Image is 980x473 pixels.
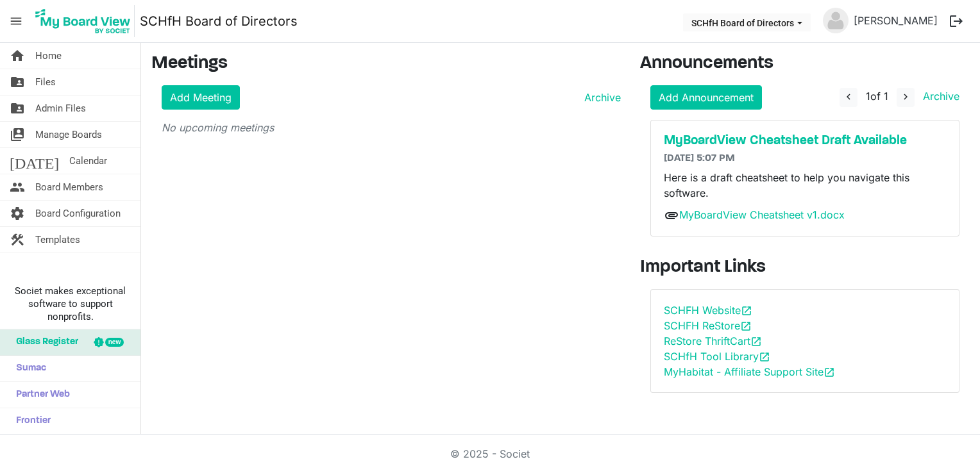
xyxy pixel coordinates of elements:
[900,91,911,103] span: navigate_next
[69,148,107,174] span: Calendar
[151,53,621,75] h3: Meetings
[664,335,762,347] a: ReStore ThriftCartopen_in_new
[664,153,735,163] span: [DATE] 5:07 PM
[823,8,849,33] img: no-profile-picture.svg
[162,120,621,135] p: No upcoming meetings
[35,69,56,95] span: Files
[35,122,102,147] span: Manage Boards
[10,174,25,200] span: people
[750,336,762,347] span: open_in_new
[35,201,121,226] span: Board Configuration
[10,201,25,226] span: settings
[162,85,240,110] a: Add Meeting
[683,13,811,31] button: SCHfH Board of Directors dropdownbutton
[579,90,621,105] a: Archive
[849,8,943,33] a: [PERSON_NAME]
[664,350,770,363] a: SCHfH Tool Libraryopen_in_new
[10,69,25,95] span: folder_shared
[640,53,970,75] h3: Announcements
[640,257,970,279] h3: Important Links
[35,227,80,253] span: Templates
[140,8,298,34] a: SCHfH Board of Directors
[31,5,140,37] a: My Board View Logo
[10,356,46,381] span: Sumac
[840,88,857,107] button: navigate_before
[450,447,530,460] a: © 2025 - Societ
[679,208,845,221] a: MyBoardView Cheatsheet v1.docx
[10,329,78,355] span: Glass Register
[6,285,135,323] span: Societ makes exceptional software to support nonprofits.
[918,90,959,103] a: Archive
[897,88,915,107] button: navigate_next
[664,304,752,317] a: SCHFH Websiteopen_in_new
[866,90,870,103] span: 1
[866,90,888,103] span: of 1
[10,227,25,253] span: construction
[35,95,86,121] span: Admin Files
[650,85,762,110] a: Add Announcement
[10,382,70,408] span: Partner Web
[943,8,970,35] button: logout
[740,320,752,332] span: open_in_new
[35,43,62,69] span: Home
[664,365,835,378] a: MyHabitat - Affiliate Support Siteopen_in_new
[843,91,854,103] span: navigate_before
[35,174,103,200] span: Board Members
[824,367,835,378] span: open_in_new
[741,305,752,317] span: open_in_new
[10,122,25,147] span: switch_account
[10,43,25,69] span: home
[664,208,679,223] span: attachment
[664,319,752,332] a: SCHFH ReStoreopen_in_new
[10,148,59,174] span: [DATE]
[10,95,25,121] span: folder_shared
[4,9,28,33] span: menu
[10,408,51,434] span: Frontier
[759,351,770,363] span: open_in_new
[664,170,946,201] p: Here is a draft cheatsheet to help you navigate this software.
[31,5,135,37] img: My Board View Logo
[664,133,946,149] a: MyBoardView Cheatsheet Draft Available
[105,338,124,347] div: new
